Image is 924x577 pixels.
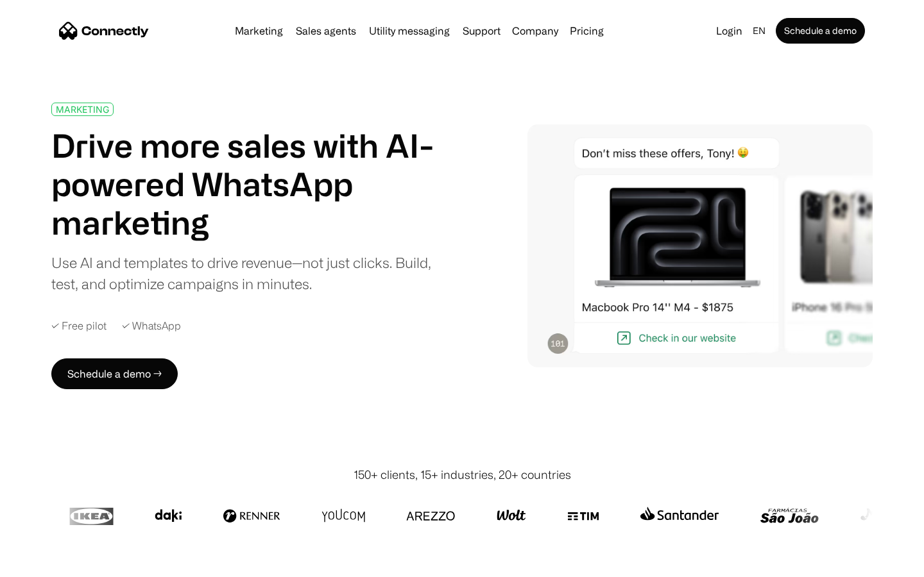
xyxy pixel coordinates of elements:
[51,320,107,332] div: ✓ Free pilot
[364,26,455,36] a: Utility messaging
[230,26,288,36] a: Marketing
[458,26,506,36] a: Support
[51,358,178,389] a: Schedule a demo →
[508,22,562,40] div: Company
[13,553,77,573] aside: Language selected: English
[26,555,77,573] ul: Language list
[122,320,181,332] div: ✓ WhatsApp
[51,126,448,242] h1: Drive more sales with AI-powered WhatsApp marketing
[59,21,149,40] a: home
[753,22,766,40] div: en
[51,252,448,294] div: Use AI and templates to drive revenue—not just clicks. Build, test, and optimize campaigns in min...
[354,466,571,483] div: 150+ clients, 15+ industries, 20+ countries
[565,26,609,36] a: Pricing
[711,22,748,40] a: Login
[56,105,109,114] div: MARKETING
[291,26,361,36] a: Sales agents
[748,22,773,40] div: en
[512,22,558,40] div: Company
[776,18,865,44] a: Schedule a demo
